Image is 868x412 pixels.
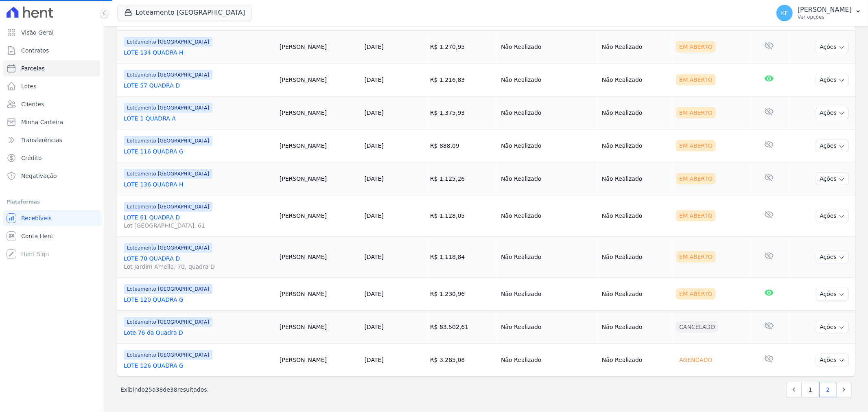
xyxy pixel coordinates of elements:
a: [DATE] [364,77,383,83]
a: Lote 76 da Quadra D [124,329,273,337]
button: Loteamento [GEOGRAPHIC_DATA] [117,5,252,20]
td: Não Realizado [498,162,599,195]
td: Não Realizado [498,344,599,377]
div: Em Aberto [676,210,716,221]
a: [DATE] [364,110,383,116]
button: Ações [816,140,848,152]
a: Next [836,382,852,397]
a: Minha Carteira [3,114,101,130]
td: Não Realizado [599,278,673,311]
span: Loteamento [GEOGRAPHIC_DATA] [124,317,212,327]
td: [PERSON_NAME] [276,64,361,96]
span: Parcelas [21,64,45,72]
span: Lotes [21,82,37,90]
td: Não Realizado [498,278,599,311]
a: Lotes [3,78,101,94]
div: Em Aberto [676,288,716,300]
div: Em Aberto [676,41,716,53]
td: [PERSON_NAME] [276,96,361,129]
td: Não Realizado [599,237,673,278]
a: [DATE] [364,44,383,50]
a: Visão Geral [3,24,101,41]
span: Loteamento [GEOGRAPHIC_DATA] [124,70,212,80]
span: 38 [170,386,177,393]
a: Parcelas [3,60,101,77]
span: Negativação [21,172,57,180]
td: Não Realizado [498,195,599,237]
div: Em Aberto [676,173,716,184]
a: LOTE 57 QUADRA D [124,81,273,90]
button: Ações [816,288,848,300]
td: R$ 83.502,61 [427,311,498,344]
div: Agendado [676,354,715,366]
td: R$ 1.230,96 [427,278,498,311]
span: Recebíveis [21,214,52,222]
a: Conta Hent [3,228,101,244]
div: Em Aberto [676,107,716,118]
a: Recebíveis [3,210,101,226]
span: 38 [156,386,163,393]
span: Minha Carteira [21,118,63,126]
span: Loteamento [GEOGRAPHIC_DATA] [124,350,212,360]
span: Loteamento [GEOGRAPHIC_DATA] [124,37,212,47]
td: [PERSON_NAME] [276,195,361,237]
a: LOTE 61 QUADRA DLot [GEOGRAPHIC_DATA], 61 [124,213,273,230]
a: LOTE 116 QUADRA G [124,147,273,156]
a: [DATE] [364,324,383,330]
span: Conta Hent [21,232,53,240]
div: Em Aberto [676,251,716,263]
td: R$ 1.270,95 [427,31,498,64]
td: [PERSON_NAME] [276,278,361,311]
button: Ações [816,321,848,333]
button: Ações [816,354,848,366]
span: Contratos [21,46,49,55]
button: Ações [816,251,848,263]
a: Transferências [3,132,101,148]
td: R$ 888,09 [427,129,498,162]
button: Ações [816,107,848,119]
td: [PERSON_NAME] [276,237,361,278]
td: R$ 1.216,83 [427,64,498,96]
span: Visão Geral [21,28,54,37]
td: Não Realizado [498,129,599,162]
a: LOTE 120 QUADRA G [124,296,273,304]
span: Loteamento [GEOGRAPHIC_DATA] [124,169,212,179]
td: R$ 1.375,93 [427,96,498,129]
span: Transferências [21,136,62,144]
a: LOTE 126 QUADRA G [124,362,273,370]
td: Não Realizado [599,195,673,237]
p: Exibindo a de resultados. [120,386,209,394]
a: LOTE 134 QUADRA H [124,48,273,57]
td: R$ 1.128,05 [427,195,498,237]
a: [DATE] [364,254,383,260]
a: Crédito [3,150,101,166]
a: Clientes [3,96,101,112]
p: [PERSON_NAME] [798,6,852,14]
a: LOTE 70 QUADRA DLot Jardim Amelia, 70, quadra D [124,254,273,271]
td: [PERSON_NAME] [276,162,361,195]
a: [DATE] [364,175,383,182]
td: Não Realizado [498,96,599,129]
a: [DATE] [364,213,383,219]
td: Não Realizado [599,344,673,377]
button: Ações [816,210,848,222]
td: Não Realizado [599,311,673,344]
a: Negativação [3,168,101,184]
a: Previous [786,382,802,397]
a: [DATE] [364,291,383,297]
span: Lot Jardim Amelia, 70, quadra D [124,263,273,271]
div: Cancelado [676,321,718,333]
a: LOTE 136 QUADRA H [124,180,273,188]
td: Não Realizado [599,162,673,195]
a: Contratos [3,42,101,59]
td: Não Realizado [498,31,599,64]
span: Loteamento [GEOGRAPHIC_DATA] [124,284,212,294]
span: Crédito [21,154,42,162]
td: [PERSON_NAME] [276,344,361,377]
td: Não Realizado [599,64,673,96]
td: Não Realizado [498,64,599,96]
td: Não Realizado [599,129,673,162]
div: Plataformas [7,197,97,207]
td: [PERSON_NAME] [276,129,361,162]
button: Ações [816,173,848,185]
